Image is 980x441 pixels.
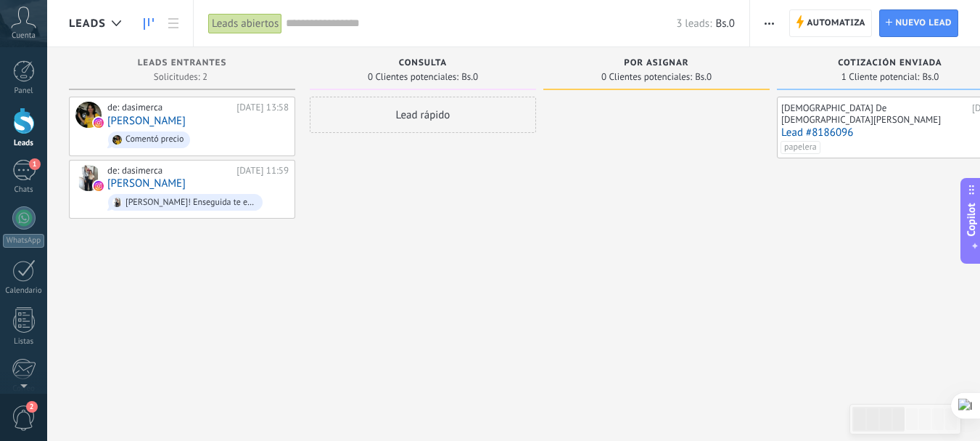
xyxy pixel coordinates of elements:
span: Nuevo lead [895,10,952,36]
span: 3 leads: [676,17,712,31]
div: [DATE] 11:59 [236,165,289,177]
div: CARMELIN [75,102,102,128]
span: Consulta [399,58,447,68]
span: Bs.0 [715,17,734,31]
div: Leads [3,139,45,148]
span: Bs.0 [922,73,939,81]
div: Por Asignar [551,58,762,70]
div: Lead rápido [310,97,536,133]
span: 1 Cliente potencial: [841,73,920,81]
div: Mileyva Fernandez [75,165,102,191]
a: Nuevo lead [879,9,958,37]
span: Leads [69,17,106,31]
a: [PERSON_NAME] [107,177,186,190]
div: Consulta [317,58,529,70]
span: Bs.0 [695,73,712,81]
span: Cotización Enviada [838,58,942,68]
span: 0 Clientes potenciales: [601,73,692,81]
span: 2 [26,401,38,413]
span: Bs.0 [461,73,478,81]
div: [DATE] 13:58 [236,102,289,113]
div: WhatsApp [3,234,44,248]
div: Leads Entrantes [76,58,288,70]
div: de: dasimerca [107,165,231,177]
a: Automatiza [789,9,872,37]
span: Leads Entrantes [138,58,227,68]
div: Chats [3,185,45,195]
div: Leads abiertos [208,13,282,34]
div: [DEMOGRAPHIC_DATA] De [DEMOGRAPHIC_DATA][PERSON_NAME] [781,102,968,125]
span: Por Asignar [624,58,688,68]
span: Copilot [964,203,979,236]
div: Calendario [3,286,45,296]
div: de: dasimerca [107,102,231,113]
div: Panel [3,86,45,96]
span: Cuenta [12,31,36,41]
span: Solicitudes: 2 [154,73,207,81]
img: instagram.svg [94,181,104,191]
div: [PERSON_NAME]! Enseguida te enviaremos la información sobre los modelos disponibles [125,198,256,208]
div: Comentó precio [125,134,184,145]
span: 1 [29,158,41,170]
span: papelera [781,141,820,154]
span: Automatiza [807,10,865,36]
img: instagram.svg [94,118,104,128]
span: 0 Clientes potenciales: [368,73,458,81]
a: [PERSON_NAME] [107,115,186,127]
div: Listas [3,337,45,347]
